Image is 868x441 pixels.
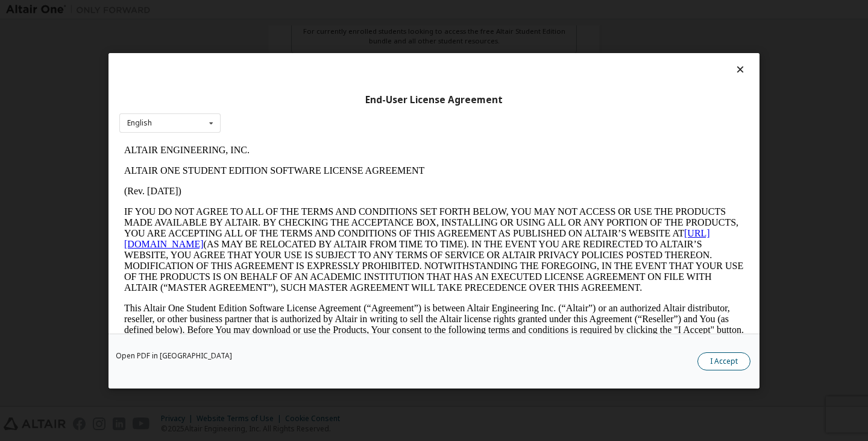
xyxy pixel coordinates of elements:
p: IF YOU DO NOT AGREE TO ALL OF THE TERMS AND CONDITIONS SET FORTH BELOW, YOU MAY NOT ACCESS OR USE... [5,66,624,153]
div: End-User License Agreement [119,94,749,106]
a: [URL][DOMAIN_NAME] [5,88,591,109]
div: English [127,119,152,127]
p: ALTAIR ONE STUDENT EDITION SOFTWARE LICENSE AGREEMENT [5,25,624,36]
p: (Rev. [DATE]) [5,46,624,57]
p: This Altair One Student Edition Software License Agreement (“Agreement”) is between Altair Engine... [5,163,624,206]
button: I Accept [697,352,750,370]
a: Open PDF in [GEOGRAPHIC_DATA] [116,352,232,359]
p: ALTAIR ENGINEERING, INC. [5,5,624,16]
